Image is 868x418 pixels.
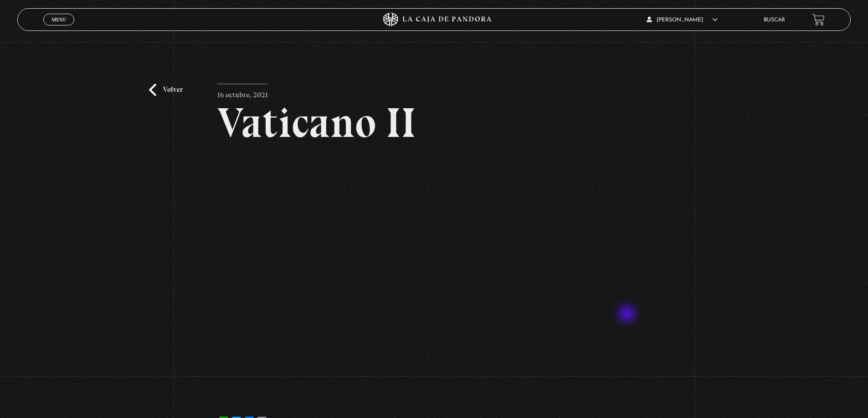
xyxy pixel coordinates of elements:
span: Cerrar [48,25,70,31]
h2: Vaticano II [217,102,651,144]
span: Menu [51,17,67,22]
a: Volver [149,84,183,96]
a: View your shopping cart [812,14,825,26]
p: 16 octubre, 2021 [217,84,268,102]
a: Buscar [764,17,785,23]
span: [PERSON_NAME] [647,17,718,23]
